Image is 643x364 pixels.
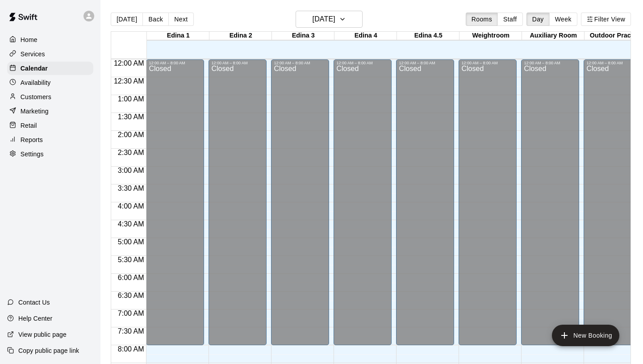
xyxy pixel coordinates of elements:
[584,59,642,345] div: 12:00 AM – 8:00 AM: Closed
[334,59,392,345] div: 12:00 AM – 8:00 AM: Closed
[116,310,146,317] span: 7:00 AM
[112,59,146,67] span: 12:00 AM
[116,149,146,156] span: 2:30 AM
[7,33,93,46] a: Home
[18,330,67,339] p: View public page
[7,119,93,132] a: Retail
[336,65,389,348] div: Closed
[524,65,576,348] div: Closed
[116,167,146,174] span: 3:00 AM
[21,78,51,87] p: Availability
[334,32,397,40] div: Edina 4
[18,346,79,355] p: Copy public page link
[271,59,329,345] div: 12:00 AM – 8:00 AM: Closed
[211,65,264,348] div: Closed
[336,61,389,65] div: 12:00 AM – 8:00 AM
[209,32,272,40] div: Edina 2
[461,61,514,65] div: 12:00 AM – 8:00 AM
[21,150,44,159] p: Settings
[21,35,38,44] p: Home
[116,327,146,335] span: 7:30 AM
[397,32,459,40] div: Edina 4.5
[116,131,146,138] span: 2:00 AM
[7,47,93,61] a: Services
[7,147,93,161] a: Settings
[116,345,146,353] span: 8:00 AM
[7,62,93,75] a: Calendar
[522,32,585,40] div: Auxiliary Room
[21,107,49,116] p: Marketing
[149,65,201,348] div: Closed
[116,220,146,228] span: 4:30 AM
[399,61,451,65] div: 12:00 AM – 8:00 AM
[459,32,522,40] div: Weightroom
[296,11,363,28] button: [DATE]
[272,32,334,40] div: Edina 3
[168,13,193,26] button: Next
[7,90,93,104] a: Customers
[274,65,326,348] div: Closed
[116,256,146,264] span: 5:30 AM
[116,184,146,192] span: 3:30 AM
[21,92,51,101] p: Customers
[209,59,267,345] div: 12:00 AM – 8:00 AM: Closed
[7,105,93,118] a: Marketing
[461,65,514,348] div: Closed
[524,61,576,65] div: 12:00 AM – 8:00 AM
[116,292,146,299] span: 6:30 AM
[313,13,335,25] h6: [DATE]
[116,95,146,103] span: 1:00 AM
[112,77,146,85] span: 12:30 AM
[7,133,93,146] a: Reports
[18,314,52,323] p: Help Center
[552,325,619,346] button: add
[274,61,326,65] div: 12:00 AM – 8:00 AM
[149,61,201,65] div: 12:00 AM – 8:00 AM
[116,274,146,281] span: 6:00 AM
[147,32,209,40] div: Edina 1
[7,76,93,89] a: Availability
[211,61,264,65] div: 12:00 AM – 8:00 AM
[521,59,579,345] div: 12:00 AM – 8:00 AM: Closed
[21,64,48,73] p: Calendar
[466,13,498,26] button: Rooms
[116,238,146,246] span: 5:00 AM
[586,61,639,65] div: 12:00 AM – 8:00 AM
[21,121,37,130] p: Retail
[111,13,143,26] button: [DATE]
[526,13,550,26] button: Day
[21,50,45,59] p: Services
[116,202,146,210] span: 4:00 AM
[142,13,169,26] button: Back
[116,113,146,121] span: 1:30 AM
[586,65,639,348] div: Closed
[396,59,454,345] div: 12:00 AM – 8:00 AM: Closed
[146,59,204,345] div: 12:00 AM – 8:00 AM: Closed
[399,65,451,348] div: Closed
[549,13,577,26] button: Week
[21,135,43,144] p: Reports
[581,13,631,26] button: Filter View
[497,13,523,26] button: Staff
[459,59,517,345] div: 12:00 AM – 8:00 AM: Closed
[18,298,50,307] p: Contact Us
